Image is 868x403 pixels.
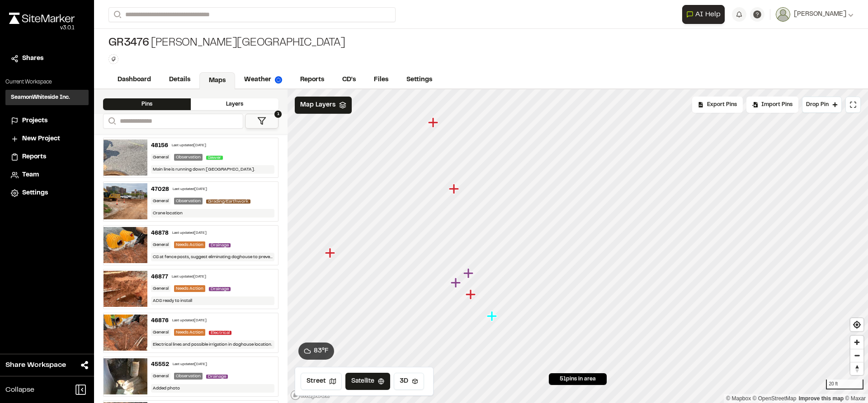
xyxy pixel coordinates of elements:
div: Observation [174,198,203,204]
div: Last updated [DATE] [172,231,207,236]
div: 20 ft [826,380,863,389]
span: 83 ° F [314,346,329,356]
a: Reports [11,152,83,162]
span: Share Workspace [5,360,66,371]
button: Search [108,7,125,22]
div: 45552 [151,361,169,369]
div: 46876 [151,317,169,325]
div: Map marker [325,247,337,259]
div: Last updated [DATE] [172,143,206,148]
span: Sewer [206,156,223,160]
div: Map marker [451,277,462,289]
a: Mapbox logo [290,390,330,400]
button: Satellite [345,373,390,390]
span: Map Layers [300,100,335,110]
div: Map marker [466,289,477,301]
span: Electrical [209,331,231,335]
img: file [104,183,147,219]
p: Current Workspace [5,78,89,86]
span: AI Help [695,9,721,20]
canvas: Map [288,89,868,403]
div: General [151,154,170,161]
div: Needs Action [174,241,205,248]
span: New Project [22,134,60,144]
div: 47028 [151,185,169,194]
a: Files [365,71,397,88]
img: precipai.png [275,76,282,83]
div: Needs Action [174,329,205,336]
button: Search [103,114,119,129]
div: Map marker [449,183,461,195]
a: Team [11,170,83,180]
a: Settings [397,71,441,88]
span: 1 [274,111,282,118]
span: Settings [22,188,48,198]
img: file [104,315,147,351]
button: Street [301,373,342,390]
a: Projects [11,116,83,126]
a: Settings [11,188,83,198]
span: Reports [22,152,46,162]
div: [PERSON_NAME][GEOGRAPHIC_DATA] [108,36,345,51]
a: Maxar [845,395,866,402]
div: Needs Action [174,285,205,292]
div: Crane location [151,209,275,218]
button: 3D [394,373,424,390]
span: Drainage [209,243,231,247]
div: Added photo [151,384,275,393]
button: 1 [245,114,278,129]
span: Grading/Earthwork [206,199,250,204]
div: No pins available to export [692,97,743,113]
span: Collapse [5,384,34,395]
div: Map marker [463,268,475,279]
img: User [776,7,790,22]
span: 51 pins in area [560,375,596,383]
button: Zoom in [850,336,863,349]
span: GR3476 [108,36,149,51]
div: Last updated [DATE] [172,318,207,324]
button: Zoom out [850,349,863,362]
a: Reports [291,71,333,88]
button: 83°F [298,343,334,360]
div: 48156 [151,142,168,150]
span: Import Pins [761,101,793,109]
a: New Project [11,134,83,144]
a: OpenStreetMap [753,395,797,402]
div: Pins [103,98,191,110]
a: CD's [333,71,365,88]
div: 46878 [151,229,169,237]
span: Projects [22,116,47,126]
img: file [104,358,147,394]
span: Drainage [206,375,228,379]
div: General [151,329,170,336]
div: Last updated [DATE] [172,274,206,280]
div: ADS ready to install [151,296,275,305]
button: Edit Tags [108,54,118,64]
a: Mapbox [726,395,751,402]
div: General [151,285,170,292]
button: Find my location [850,318,863,331]
a: Weather [235,71,291,88]
div: CS at fence posts, suggest eliminating doghouse to prevent issues with utility conflict but maint... [151,253,275,261]
div: General [151,373,170,380]
button: Drop Pin [802,97,842,113]
h3: SeamonWhiteside Inc. [11,93,70,102]
div: Open AI Assistant [682,5,728,24]
button: Reset bearing to north [850,362,863,375]
div: General [151,198,170,204]
div: Observation [174,154,203,161]
div: Electrical lines and possible irrigation in doghouse location. [151,340,275,349]
span: Team [22,170,39,180]
span: Export Pins [707,101,737,109]
a: Map feedback [799,395,844,402]
div: Last updated [DATE] [173,187,207,192]
img: file [104,227,147,263]
span: [PERSON_NAME] [794,9,846,19]
div: 46877 [151,273,168,281]
img: file [104,139,147,176]
span: Drainage [209,287,231,291]
div: Main line is running down [GEOGRAPHIC_DATA]. [151,165,275,174]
